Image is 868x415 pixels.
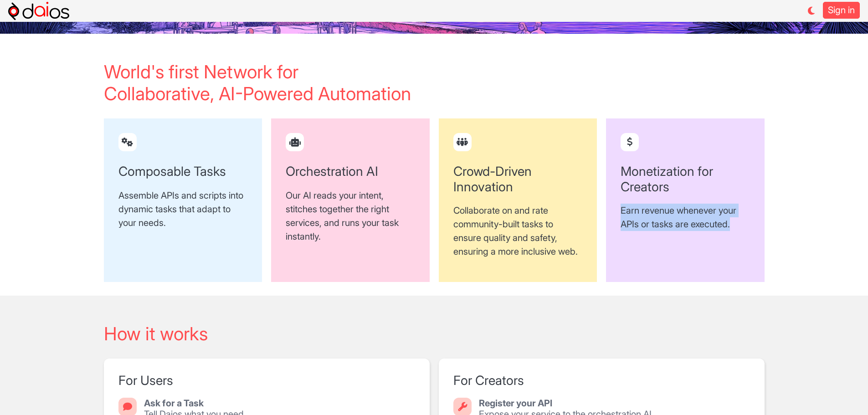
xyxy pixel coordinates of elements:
h2: For Creators [453,373,750,389]
h2: How it works [104,323,765,345]
p: Assemble APIs and scripts into dynamic tasks that adapt to your needs. [118,189,248,230]
p: Collaborate on and rate community-built tasks to ensure quality and safety, ensuring a more inclu... [453,204,583,258]
h2: For Users [118,373,415,389]
img: logo-h.svg [8,2,69,20]
a: Sign in [823,2,860,19]
h2: Composable Tasks [118,164,248,179]
p: Earn revenue whenever your APIs or tasks are executed. [621,204,750,231]
h2: World's first Network for Collaborative, AI-Powered Automation [104,61,765,105]
strong: Ask for a Task [144,398,204,409]
strong: Register your API [479,398,552,409]
h2: Monetization for Creators [621,164,750,195]
p: Our AI reads your intent, stitches together the right services, and runs your task instantly. [286,189,415,243]
h2: Crowd-Driven Innovation [453,164,583,195]
h2: Orchestration AI [286,164,415,179]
